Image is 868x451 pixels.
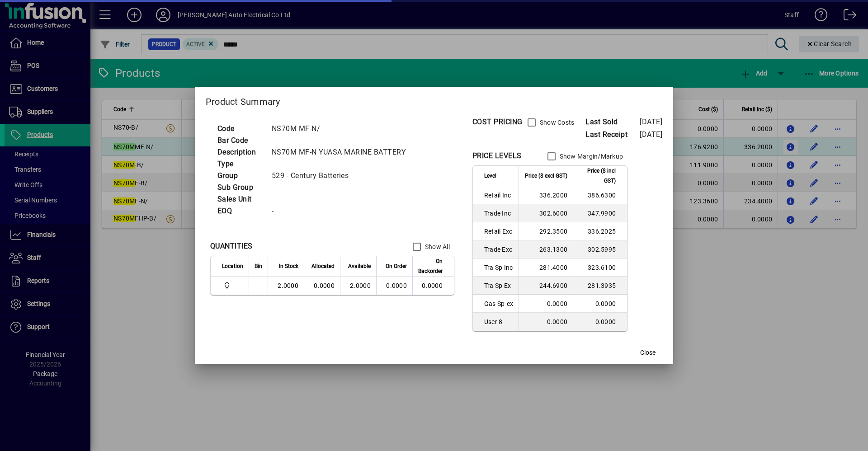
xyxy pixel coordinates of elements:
[558,152,623,161] label: Show Margin/Markup
[279,261,298,271] span: In Stock
[519,258,573,277] td: 281.4000
[222,261,243,271] span: Location
[268,277,304,295] td: 2.0000
[525,171,567,181] span: Price ($ excl GST)
[267,123,417,135] td: NS70M MF-N/
[423,242,450,251] label: Show All
[418,256,443,276] span: On Backorder
[484,263,513,272] span: Tra Sp Inc
[213,158,267,170] td: Type
[386,261,407,271] span: On Order
[484,171,496,181] span: Level
[573,186,627,204] td: 386.6300
[484,281,513,290] span: Tra Sp Ex
[484,299,513,308] span: Gas Sp-ex
[412,277,454,295] td: 0.0000
[213,182,267,193] td: Sub Group
[573,295,627,313] td: 0.0000
[573,204,627,222] td: 347.9900
[579,166,616,186] span: Price ($ incl GST)
[484,191,513,200] span: Retail Inc
[195,87,674,113] h2: Product Summary
[519,240,573,258] td: 263.1300
[573,222,627,240] td: 336.2025
[484,245,513,254] span: Trade Exc
[640,117,662,126] span: [DATE]
[640,348,656,357] span: Close
[472,150,522,161] div: PRICE LEVELS
[573,277,627,295] td: 281.3935
[311,261,335,271] span: Allocated
[213,193,267,205] td: Sales Unit
[213,135,267,146] td: Bar Code
[585,129,640,140] span: Last Receipt
[519,277,573,295] td: 244.6900
[267,170,417,182] td: 529 - Century Batteries
[213,146,267,158] td: Description
[484,209,513,218] span: Trade Inc
[386,282,407,289] span: 0.0000
[213,123,267,135] td: Code
[210,241,253,252] div: QUANTITIES
[255,261,262,271] span: Bin
[573,240,627,258] td: 302.5995
[519,186,573,204] td: 336.2000
[519,204,573,222] td: 302.6000
[304,277,340,295] td: 0.0000
[633,344,662,361] button: Close
[267,205,417,217] td: -
[573,258,627,277] td: 323.6100
[472,117,523,127] div: COST PRICING
[585,117,640,127] span: Last Sold
[340,277,376,295] td: 2.0000
[213,170,267,182] td: Group
[348,261,371,271] span: Available
[484,317,513,326] span: User 8
[213,205,267,217] td: EOQ
[267,146,417,158] td: NS70M MF-N YUASA MARINE BATTERY
[640,130,662,139] span: [DATE]
[519,222,573,240] td: 292.3500
[519,295,573,313] td: 0.0000
[484,227,513,236] span: Retail Exc
[538,118,575,127] label: Show Costs
[573,313,627,331] td: 0.0000
[519,313,573,331] td: 0.0000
